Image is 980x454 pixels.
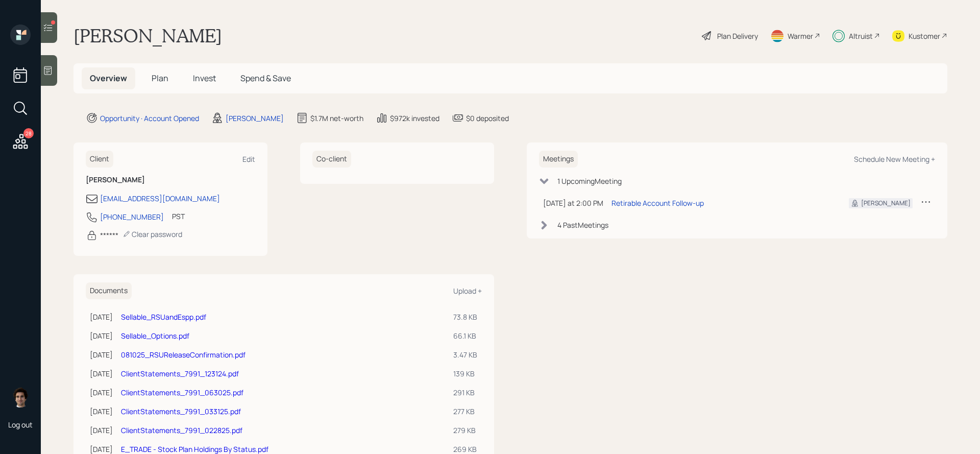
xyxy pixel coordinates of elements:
[100,193,220,204] div: [EMAIL_ADDRESS][DOMAIN_NAME]
[121,350,246,360] a: 081025_RSUReleaseConfirmation.pdf
[121,388,243,397] a: ClientStatements_7991_063025.pdf
[172,211,185,222] div: PST
[854,154,935,164] div: Schedule New Meeting +
[557,176,622,186] div: 1 Upcoming Meeting
[788,31,813,41] div: Warmer
[557,220,608,230] div: 4 Past Meeting s
[152,73,168,84] span: Plan
[543,198,603,208] div: [DATE] at 2:00 PM
[539,151,578,168] h6: Meetings
[310,113,363,124] div: $1.7M net-worth
[23,128,34,138] div: 28
[390,113,439,124] div: $972k invested
[453,425,478,436] div: 279 KB
[90,425,113,436] div: [DATE]
[242,154,255,164] div: Edit
[86,151,113,168] h6: Client
[121,444,268,454] a: E_TRADE - Stock Plan Holdings By Status.pdf
[121,312,206,322] a: Sellable_RSUandEspp.pdf
[100,113,199,124] div: Opportunity · Account Opened
[193,73,216,84] span: Invest
[8,420,33,429] div: Log out
[849,31,873,41] div: Altruist
[10,387,31,408] img: harrison-schaefer-headshot-2.png
[122,229,182,239] div: Clear password
[86,282,132,299] h6: Documents
[121,407,241,416] a: ClientStatements_7991_033125.pdf
[90,73,127,84] span: Overview
[453,312,478,322] div: 73.8 KB
[100,211,164,222] div: [PHONE_NUMBER]
[611,198,704,208] div: Retirable Account Follow-up
[240,73,291,84] span: Spend & Save
[90,387,113,398] div: [DATE]
[90,330,113,341] div: [DATE]
[312,151,351,168] h6: Co-client
[453,368,478,379] div: 139 KB
[861,199,911,208] div: [PERSON_NAME]
[121,331,189,341] a: Sellable_Options.pdf
[86,176,255,184] h6: [PERSON_NAME]
[717,31,758,41] div: Plan Delivery
[90,349,113,360] div: [DATE]
[453,286,482,296] div: Upload +
[453,330,478,341] div: 66.1 KB
[453,406,478,417] div: 277 KB
[466,113,509,124] div: $0 deposited
[121,425,242,435] a: ClientStatements_7991_022825.pdf
[90,406,113,417] div: [DATE]
[90,368,113,379] div: [DATE]
[453,387,478,398] div: 291 KB
[121,369,239,378] a: ClientStatements_7991_123124.pdf
[73,25,222,47] h1: [PERSON_NAME]
[909,31,940,41] div: Kustomer
[226,113,284,124] div: [PERSON_NAME]
[90,312,113,322] div: [DATE]
[453,349,478,360] div: 3.47 KB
